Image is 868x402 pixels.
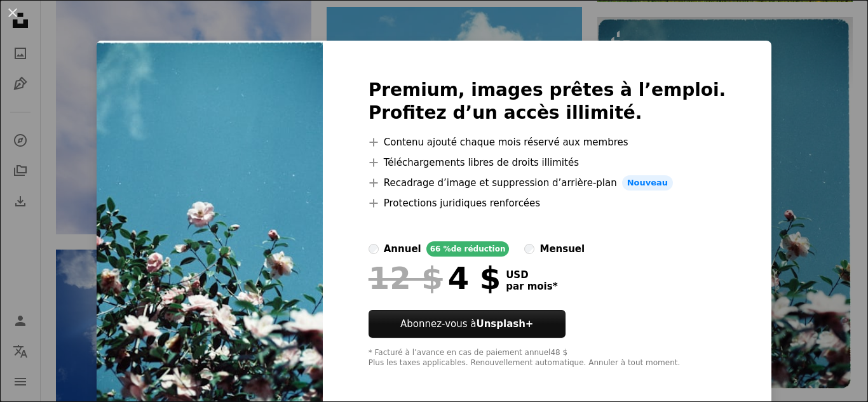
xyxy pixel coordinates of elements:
[476,318,533,330] strong: Unsplash+
[506,281,557,292] span: par mois *
[539,241,585,257] div: mensuel
[426,241,510,257] div: 66 % de réduction
[369,175,726,191] li: Recadrage d’image et suppression d’arrière-plan
[506,269,557,281] span: USD
[369,244,379,254] input: annuel66 %de réduction
[369,310,566,338] button: Abonnez-vous àUnsplash+
[369,262,443,295] span: 12 $
[369,155,726,170] li: Téléchargements libres de droits illimités
[622,175,673,191] span: Nouveau
[369,262,501,295] div: 4 $
[524,244,534,254] input: mensuel
[369,196,726,211] li: Protections juridiques renforcées
[369,79,726,124] h2: Premium, images prêtes à l’emploi. Profitez d’un accès illimité.
[369,348,726,368] div: * Facturé à l’avance en cas de paiement annuel 48 $ Plus les taxes applicables. Renouvellement au...
[369,135,726,150] li: Contenu ajouté chaque mois réservé aux membres
[384,241,421,257] div: annuel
